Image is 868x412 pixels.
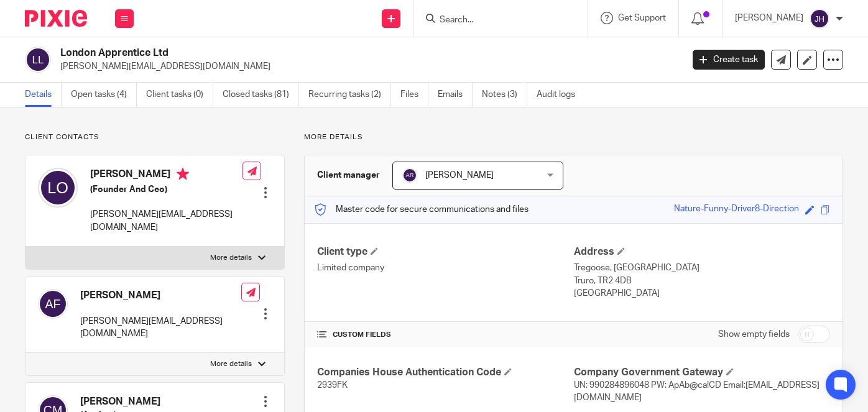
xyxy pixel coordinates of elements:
img: svg%3E [810,9,829,29]
div: Nature-Funny-Driver8-Direction [674,203,799,217]
h4: Client type [317,245,573,259]
h5: (Founder And Ceo) [90,183,242,196]
h4: Company Government Gateway [574,366,830,379]
h4: [PERSON_NAME] [90,168,242,183]
img: Pixie [25,10,87,27]
p: [PERSON_NAME][EMAIL_ADDRESS][DOMAIN_NAME] [80,315,241,341]
p: More details [304,132,843,142]
i: Primary [177,168,189,180]
a: Notes (3) [482,83,527,107]
h4: [PERSON_NAME] [80,395,160,408]
h4: CUSTOM FIELDS [317,330,573,340]
input: Search [438,15,550,26]
img: svg%3E [25,47,51,73]
a: Closed tasks (81) [223,83,299,107]
a: Details [25,83,62,107]
span: Get Support [618,14,666,22]
a: Audit logs [537,83,584,107]
span: 2939FK [317,381,348,390]
img: svg%3E [38,289,68,319]
p: Limited company [317,262,573,274]
span: UN: 990284896048 PW: ApAb@ca!CD Email:[EMAIL_ADDRESS][DOMAIN_NAME] [574,381,820,402]
label: Show empty fields [718,328,790,341]
a: Recurring tasks (2) [308,83,391,107]
p: Master code for secure communications and files [314,203,529,216]
h3: Client manager [317,169,380,181]
span: [PERSON_NAME] [425,171,494,180]
p: [PERSON_NAME][EMAIL_ADDRESS][DOMAIN_NAME] [90,208,242,234]
h4: Address [574,245,830,259]
h4: [PERSON_NAME] [80,289,241,302]
p: More details [210,253,252,263]
p: [GEOGRAPHIC_DATA] [574,287,830,300]
p: Client contacts [25,132,285,142]
h4: Companies House Authentication Code [317,366,573,379]
img: svg%3E [38,168,78,208]
p: [PERSON_NAME] [735,12,803,24]
a: Client tasks (0) [146,83,213,107]
img: svg%3E [402,168,417,183]
a: Emails [438,83,473,107]
a: Files [400,83,428,107]
h2: London Apprentice Ltd [60,47,552,60]
a: Open tasks (4) [71,83,137,107]
p: More details [210,359,252,369]
p: Truro, TR2 4DB [574,275,830,287]
a: Create task [693,50,765,70]
p: Tregoose, [GEOGRAPHIC_DATA] [574,262,830,274]
p: [PERSON_NAME][EMAIL_ADDRESS][DOMAIN_NAME] [60,60,674,73]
